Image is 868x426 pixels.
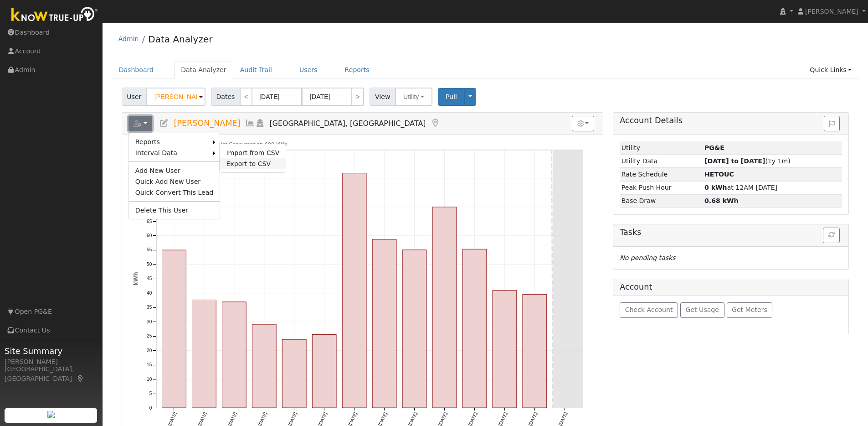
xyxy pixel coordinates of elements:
[704,197,739,204] strong: 0.68 kWh
[147,233,152,238] text: 60
[129,205,220,216] a: Delete This User
[245,119,255,128] a: Multi-Series Graph
[148,34,212,45] a: Data Analyzer
[129,165,220,176] a: Add New User
[147,305,152,310] text: 35
[686,306,719,313] span: Get Usage
[395,88,432,106] button: Utility
[174,62,233,78] a: Data Analyzer
[704,184,727,191] strong: 0 kWh
[704,157,765,165] strong: [DATE] to [DATE]
[211,88,240,106] span: Dates
[5,357,98,367] div: [PERSON_NAME]
[240,88,252,106] a: <
[47,411,55,418] img: retrieve
[147,248,152,253] text: 55
[823,228,840,243] button: Refresh
[704,157,791,165] span: (1y 1m)
[129,187,220,198] a: Quick Convert This Lead
[620,194,703,208] td: Base Draw
[462,249,487,408] rect: onclick=""
[438,88,465,106] button: Pull
[370,88,395,106] span: View
[704,144,724,151] strong: ID: 17309943, authorized: 09/21/25
[703,181,842,194] td: at 12AM [DATE]
[118,35,139,42] a: Admin
[312,335,336,408] rect: onclick=""
[704,171,734,178] strong: Y
[147,291,152,296] text: 40
[727,302,773,318] button: Get Meters
[146,88,205,106] input: Select a User
[252,324,276,408] rect: onclick=""
[122,88,147,106] span: User
[162,250,186,408] rect: onclick=""
[77,375,85,382] a: Map
[824,116,840,131] button: Issue History
[620,116,842,125] h5: Account Details
[293,62,324,78] a: Users
[620,228,842,237] h5: Tasks
[112,62,161,78] a: Dashboard
[432,207,457,408] rect: onclick=""
[620,282,652,291] h5: Account
[523,295,547,408] rect: onclick=""
[255,119,265,128] a: Login As (last Never)
[803,62,858,78] a: Quick Links
[218,141,288,147] text: Net Consumption 609 kWh
[430,119,440,128] a: Map
[220,158,286,169] a: Export to CSV
[159,119,169,128] a: Edit User (37648)
[222,302,246,408] rect: onclick=""
[174,119,240,128] span: [PERSON_NAME]
[147,363,152,368] text: 15
[129,136,213,147] a: Reports
[5,364,98,384] div: [GEOGRAPHIC_DATA], [GEOGRAPHIC_DATA]
[680,302,724,318] button: Get Usage
[5,345,98,357] span: Site Summary
[620,141,703,155] td: Utility
[147,219,152,224] text: 65
[133,272,139,286] text: kWh
[129,147,213,158] a: Interval Data
[805,8,858,15] span: [PERSON_NAME]
[7,5,103,26] img: Know True-Up
[342,173,366,408] rect: onclick=""
[149,405,152,410] text: 0
[147,334,152,339] text: 25
[220,147,286,158] a: Import from CSV
[351,88,364,106] a: >
[233,62,279,78] a: Audit Trail
[192,300,216,408] rect: onclick=""
[282,340,306,408] rect: onclick=""
[270,119,426,128] span: [GEOGRAPHIC_DATA], [GEOGRAPHIC_DATA]
[147,262,152,267] text: 50
[147,319,152,324] text: 30
[493,291,517,408] rect: onclick=""
[147,348,152,353] text: 20
[620,254,675,261] i: No pending tasks
[732,306,767,313] span: Get Meters
[620,302,678,318] button: Check Account
[446,93,457,100] span: Pull
[338,62,376,78] a: Reports
[129,176,220,187] a: Quick Add New User
[149,391,152,396] text: 5
[372,239,396,408] rect: onclick=""
[147,276,152,281] text: 45
[625,306,673,313] span: Check Account
[620,181,703,194] td: Peak Push Hour
[147,377,152,382] text: 10
[620,155,703,168] td: Utility Data
[402,250,426,408] rect: onclick=""
[620,168,703,181] td: Rate Schedule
